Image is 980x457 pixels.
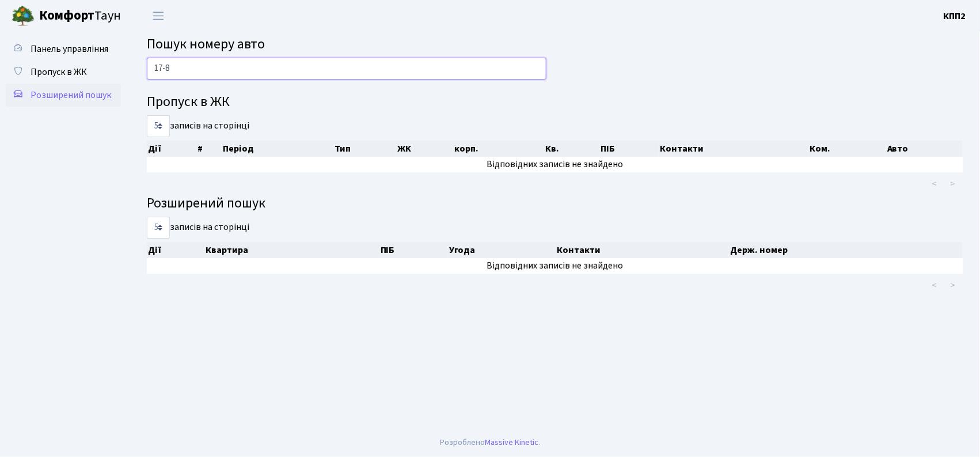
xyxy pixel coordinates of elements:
[31,66,87,78] span: Пропуск в ЖК
[31,89,111,101] span: Розширений пошук
[333,141,396,157] th: Тип
[147,34,265,54] span: Пошук номеру авто
[147,258,963,274] td: Відповідних записів не знайдено
[39,6,121,26] span: Таун
[440,436,540,449] div: Розроблено .
[659,141,808,157] th: Контакти
[448,242,556,258] th: Угода
[453,141,544,157] th: корп.
[147,141,196,157] th: Дії
[147,217,170,239] select: записів на сторінці
[544,141,599,157] th: Кв.
[39,6,94,25] b: Комфорт
[147,217,249,239] label: записів на сторінці
[556,242,729,258] th: Контакти
[222,141,333,157] th: Період
[147,195,963,212] h4: Розширений пошук
[944,10,966,22] b: КПП2
[144,6,173,25] button: Переключити навігацію
[379,242,448,258] th: ПІБ
[6,37,121,61] a: Панель управління
[147,115,170,137] select: записів на сторінці
[944,9,966,23] a: КПП2
[147,115,249,137] label: записів на сторінці
[729,242,963,258] th: Держ. номер
[599,141,659,157] th: ПІБ
[204,242,379,258] th: Квартира
[485,436,538,448] a: Massive Kinetic
[196,141,222,157] th: #
[12,5,35,28] img: logo.png
[147,58,546,80] input: Пошук
[809,141,886,157] th: Ком.
[396,141,453,157] th: ЖК
[147,242,204,258] th: Дії
[147,94,963,111] h4: Пропуск в ЖК
[6,84,121,107] a: Розширений пошук
[147,157,963,172] td: Відповідних записів не знайдено
[6,61,121,84] a: Пропуск в ЖК
[886,141,963,157] th: Авто
[31,43,108,55] span: Панель управління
